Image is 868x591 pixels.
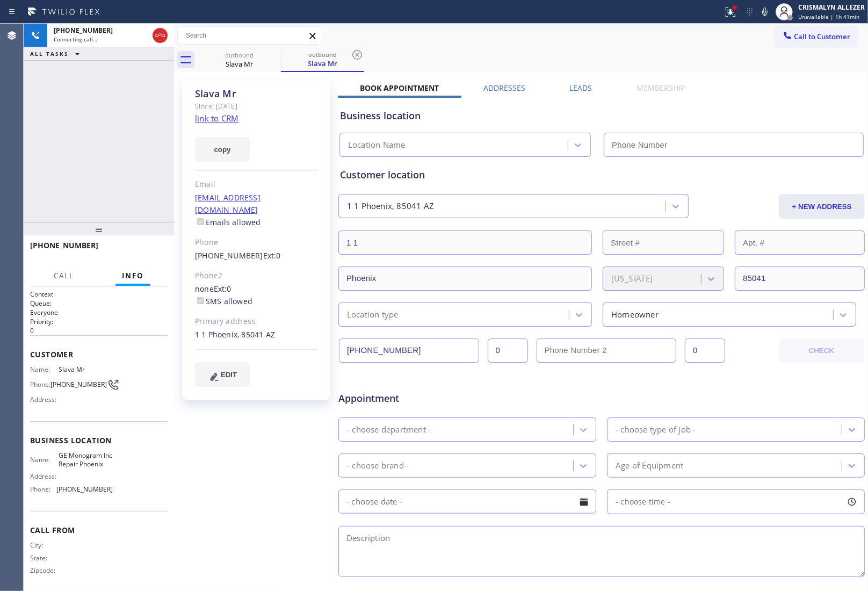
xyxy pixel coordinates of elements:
[775,26,857,47] button: Call to Customer
[195,315,318,328] div: Primary address
[195,113,238,124] a: link to CRM
[30,50,69,57] span: ALL TASKS
[195,362,250,387] button: EDIT
[798,13,859,20] span: Unavailable | 1h 41min
[340,168,863,182] div: Customer location
[488,338,528,363] input: Ext.
[30,472,59,480] span: Address:
[195,88,318,100] div: Slava Mr
[779,194,865,219] button: + NEW ADDRESS
[483,83,525,93] label: Addresses
[178,27,322,44] input: Search
[30,308,168,317] p: Everyone
[56,485,113,493] span: [PHONE_NUMBER]
[348,139,406,152] div: Location Name
[199,59,280,69] div: Slava Mr
[30,395,59,403] span: Address:
[347,423,431,436] div: - choose department -
[195,250,263,261] a: [PHONE_NUMBER]
[30,541,59,549] span: City:
[263,250,281,261] span: Ext: 0
[30,525,168,535] span: Call From
[338,266,592,291] input: City
[30,299,168,308] h2: Queue:
[616,423,696,436] div: - choose type of job -
[195,283,318,308] div: none
[30,317,168,326] h2: Priority:
[195,178,318,191] div: Email
[616,459,683,472] div: Age of Equipment
[282,59,363,68] div: Slava Mr
[338,230,592,255] input: Address
[195,192,261,215] a: [EMAIL_ADDRESS][DOMAIN_NAME]
[54,271,74,280] span: Call
[122,271,144,280] span: Info
[197,218,204,225] input: Emails allowed
[570,83,592,93] label: Leads
[603,230,724,255] input: Street #
[214,284,232,294] span: Ext: 0
[794,32,850,41] span: Call to Customer
[30,554,59,562] span: State:
[195,137,250,162] button: copy
[347,308,399,321] div: Location type
[30,456,59,464] span: Name:
[197,297,204,304] input: SMS allowed
[537,338,677,363] input: Phone Number 2
[779,338,865,363] button: CHECK
[735,266,865,291] input: ZIP
[195,296,252,306] label: SMS allowed
[636,83,685,93] label: Membership
[30,349,168,359] span: Customer
[221,371,237,379] span: EDIT
[798,3,865,12] div: CRISMALYN ALLEZER
[115,265,150,286] button: Info
[54,35,97,43] span: Connecting call…
[50,380,107,388] span: [PHONE_NUMBER]
[360,83,439,93] label: Book Appointment
[347,200,434,213] div: 1 1 Phoenix, 85041 AZ
[604,133,864,157] input: Phone Number
[30,566,59,574] span: Zipcode:
[195,236,318,249] div: Phone
[195,329,318,341] div: 1 1 Phoenix, 85041 AZ
[757,4,772,19] button: Mute
[735,230,865,255] input: Apt. #
[59,451,112,468] span: GE Monogram Inc Repair Phoenix
[611,308,659,321] div: Homeowner
[347,459,409,472] div: - choose brand -
[30,326,168,335] p: 0
[199,51,280,59] div: outbound
[47,265,81,286] button: Call
[195,217,261,227] label: Emails allowed
[282,51,363,59] div: outbound
[282,48,363,71] div: Slava Mr
[339,338,479,363] input: Phone Number
[195,100,318,112] div: Since: [DATE]
[30,435,168,445] span: Business location
[30,290,168,299] h1: Context
[30,365,59,373] span: Name:
[616,496,670,507] span: - choose time -
[24,47,90,60] button: ALL TASKS
[199,48,280,72] div: Slava Mr
[54,26,113,35] span: [PHONE_NUMBER]
[30,485,56,493] span: Phone:
[30,380,50,388] span: Phone:
[30,240,98,250] span: [PHONE_NUMBER]
[195,270,318,282] div: Phone2
[153,28,168,43] button: Hang up
[338,489,596,514] input: - choose date -
[59,365,112,373] span: Slava Mr
[338,391,512,406] span: Appointment
[340,109,863,123] div: Business location
[685,338,725,363] input: Ext. 2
